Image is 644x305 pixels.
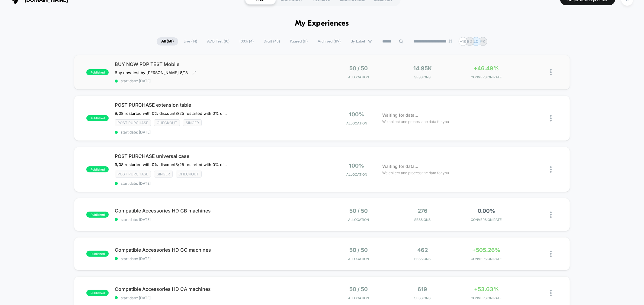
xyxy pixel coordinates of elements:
[313,37,345,46] span: Archived ( 119 )
[392,296,453,300] span: Sessions
[550,212,552,218] img: close
[467,39,472,44] p: BD
[346,172,367,177] span: Allocation
[449,39,452,43] img: end
[157,37,178,46] span: All ( 68 )
[203,37,234,46] span: A/B Test ( 10 )
[351,39,365,44] span: By Label
[115,111,227,116] span: 9/08 restarted with 0% discount﻿8/25 restarted with 0% discount due to Laborday promo
[350,247,368,253] span: 50 / 50
[115,162,227,167] span: 9/08 restarted with 0% discount8/25 restarted with 0% discount due to Laborday promo10% off 6% CR...
[86,115,109,121] span: published
[456,257,517,261] span: CONVERSION RATE
[115,102,322,108] span: POST PURCHASE extension table
[115,119,151,126] span: Post Purchase
[348,296,369,300] span: Allocation
[382,119,449,124] span: We collect and process the data for you
[86,290,109,296] span: published
[413,65,432,71] span: 14.95k
[348,257,369,261] span: Allocation
[86,166,109,172] span: published
[115,61,322,67] span: BUY NOW PDP TEST Mobile
[349,162,364,169] span: 100%
[350,286,368,292] span: 50 / 50
[115,256,322,261] span: start date: [DATE]
[350,65,368,71] span: 50 / 50
[179,37,202,46] span: Live ( 14 )
[418,286,428,292] span: 619
[417,247,428,253] span: 462
[392,75,453,79] span: Sessions
[550,290,552,296] img: close
[115,70,188,75] span: Buy now test by [PERSON_NAME] 8/18
[550,115,552,121] img: close
[350,208,368,214] span: 50 / 50
[115,153,322,159] span: POST PURCHASE universal case
[382,163,418,170] span: Waiting for data...
[183,119,202,126] span: Singer
[392,257,453,261] span: Sessions
[235,37,258,46] span: 100% ( 4 )
[478,208,495,214] span: 0.00%
[86,251,109,257] span: published
[115,79,322,83] span: start date: [DATE]
[474,65,499,71] span: +46.49%
[459,37,467,46] div: + 18
[456,75,517,79] span: CONVERSION RATE
[456,218,517,222] span: CONVERSION RATE
[86,212,109,218] span: published
[115,296,322,300] span: start date: [DATE]
[295,19,349,28] h1: My Experiences
[481,39,485,44] p: PK
[418,208,428,214] span: 276
[86,69,109,75] span: published
[348,75,369,79] span: Allocation
[115,181,322,186] span: start date: [DATE]
[176,171,202,178] span: checkout
[285,37,312,46] span: Paused ( 11 )
[115,171,151,178] span: Post Purchase
[550,166,552,173] img: close
[550,251,552,257] img: close
[154,171,173,178] span: Singer
[474,286,499,292] span: +53.63%
[550,69,552,75] img: close
[115,286,322,292] span: Compatible Accessories HD CA machines
[382,170,449,176] span: We collect and process the data for you
[115,130,322,134] span: start date: [DATE]
[115,247,322,253] span: Compatible Accessories HD CC machines
[259,37,284,46] span: Draft ( 43 )
[115,208,322,214] span: Compatible Accessories HD CB machines
[348,218,369,222] span: Allocation
[473,247,501,253] span: +505.26%
[115,217,322,222] span: start date: [DATE]
[382,112,418,118] span: Waiting for data...
[346,121,367,125] span: Allocation
[392,218,453,222] span: Sessions
[456,296,517,300] span: CONVERSION RATE
[349,111,364,118] span: 100%
[154,119,180,126] span: checkout
[474,39,479,44] p: LC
